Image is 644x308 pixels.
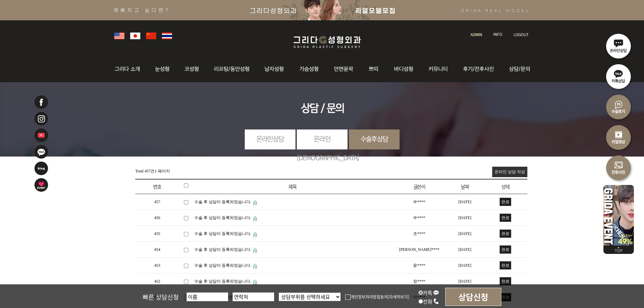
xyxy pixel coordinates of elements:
[287,34,367,50] img: 그리다성형외과
[130,32,140,39] img: global_japan.png
[194,263,251,268] a: 수술 후 상담이 등록되었습니다.
[446,226,483,242] td: [DATE]
[419,289,439,296] label: 카톡
[483,179,527,194] th: 상태
[433,298,439,304] img: call_icon.png
[603,30,634,61] img: 온라인상담
[135,274,179,289] td: 452
[258,56,292,82] img: 남자성형
[345,294,351,300] img: checkbox.png
[233,292,274,301] input: 연락처
[471,33,482,37] img: adm_text.jpg
[500,261,511,269] span: 완료
[177,56,206,82] img: 코성형
[297,129,348,167] a: 온라인[DEMOGRAPHIC_DATA]
[446,258,483,274] td: [DATE]
[135,167,170,174] div: 1 페이지
[503,56,533,82] img: 상담/문의
[446,210,483,226] td: [DATE]
[500,245,511,254] span: 완료
[500,198,511,206] span: 완료
[603,245,634,254] img: 위로가기
[456,56,503,82] img: 후기/전후사진
[194,247,251,252] a: 수술 후 상담이 등록되었습니다.
[492,167,527,177] a: 온라인 상담 작성
[34,111,49,126] img: 인스타그램
[419,298,439,305] label: 전화
[143,292,179,301] span: 빠른 상담신청
[500,277,511,285] span: 완료
[603,152,634,183] img: 수술전후사진
[603,61,634,91] img: 카톡상담
[345,294,388,300] label: 개인정보처리방침동의
[111,56,147,82] img: 그리다소개
[433,289,439,295] img: kakao_icon.png
[361,56,386,82] img: 쁘띠
[135,194,179,210] td: 457
[349,129,400,148] a: 수술후상담
[500,214,511,222] span: 완료
[446,194,483,210] td: [DATE]
[34,128,49,143] img: 유투브
[135,169,155,173] span: Total 457건
[135,226,179,242] td: 455
[392,179,446,194] th: 글쓴이
[114,32,124,39] img: global_usa.png
[194,215,251,220] a: 수술 후 상담이 등록되었습니다.
[419,299,423,304] input: 전화
[421,56,456,82] img: 커뮤니티
[388,294,409,300] a: [자세히보기]
[253,280,257,284] img: 비밀글
[193,179,392,194] th: 제목
[419,290,423,295] input: 카톡
[146,32,156,39] img: global_china.png
[34,161,49,176] img: 네이버블로그
[253,200,257,205] img: 비밀글
[162,32,172,39] img: global_thailand.png
[194,199,251,204] a: 수술 후 상담이 등록되었습니다.
[446,274,483,289] td: [DATE]
[603,122,634,152] img: 리얼영상
[194,231,251,236] a: 수술 후 상담이 등록되었습니다.
[292,56,327,82] img: 가슴성형
[461,183,469,190] a: 날짜
[34,177,49,192] img: 이벤트
[253,216,257,221] img: 비밀글
[500,230,511,238] span: 완료
[135,210,179,226] td: 456
[135,258,179,274] td: 453
[386,56,421,82] img: 바디성형
[194,279,251,284] a: 수술 후 상담이 등록되었습니다.
[446,242,483,258] td: [DATE]
[135,179,179,194] th: 번호
[34,144,49,159] img: 카카오톡
[187,292,228,301] input: 이름
[135,242,179,258] td: 454
[206,56,258,82] img: 동안성형
[603,183,634,245] img: 이벤트
[253,232,257,237] img: 비밀글
[34,95,49,110] img: 페이스북
[253,264,257,268] img: 비밀글
[147,56,177,82] img: 눈성형
[514,33,529,37] img: logout_text.jpg
[603,91,634,122] img: 수술후기
[493,33,502,37] img: info_text.jpg
[253,248,257,253] img: 비밀글
[327,56,361,82] img: 안면윤곽
[245,129,295,148] a: 온라인상담
[445,288,501,306] input: 상담신청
